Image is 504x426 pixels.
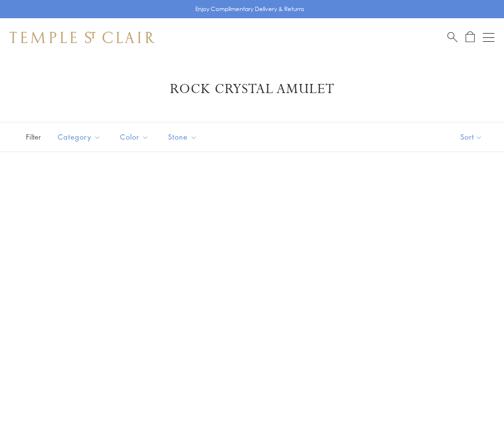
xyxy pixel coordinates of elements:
[53,131,108,143] span: Category
[10,32,155,43] img: Temple St. Clair
[483,32,494,43] button: Open navigation
[163,131,204,143] span: Stone
[466,31,475,43] a: Open Shopping Bag
[115,131,156,143] span: Color
[447,31,457,43] a: Search
[24,81,480,98] h1: Rock Crystal Amulet
[113,126,156,148] button: Color
[161,126,204,148] button: Stone
[195,4,304,14] p: Enjoy Complimentary Delivery & Returns
[439,122,504,152] button: Show sort by
[50,126,108,148] button: Category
